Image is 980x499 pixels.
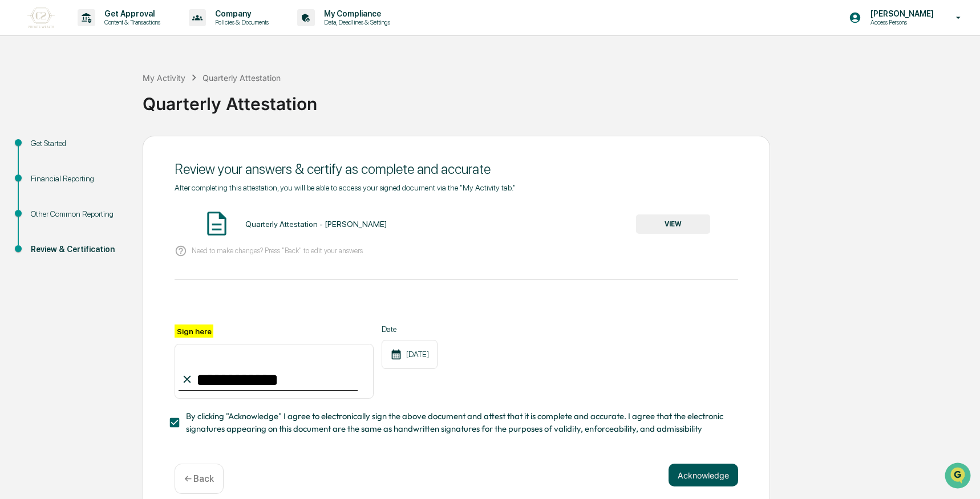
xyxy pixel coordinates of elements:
[194,91,208,104] button: Start new chat
[315,18,396,26] p: Data, Deadlines & Settings
[27,7,55,28] img: logo
[382,324,438,334] label: Date
[95,18,166,26] p: Content & Transactions
[80,193,138,202] a: Powered byPylon
[186,410,729,436] span: By clicking "Acknowledge" I agree to electronically sign the above document and attest that it is...
[23,144,74,155] span: Preclearance
[206,18,274,26] p: Policies & Documents
[94,144,141,155] span: Attestations
[114,193,138,202] span: Pylon
[11,24,208,42] p: How can we help?
[11,145,21,154] div: 🖐️
[31,173,124,185] div: Financial Reporting
[11,87,32,108] img: 1746055101610-c473b297-6a78-478c-a979-82029cc54cd1
[315,9,396,18] p: My Compliance
[175,183,516,192] span: After completing this attestation, you will be able to access your signed document via the "My Ac...
[31,137,124,149] div: Get Started
[78,139,146,160] a: 🗄️Attestations
[143,73,185,83] div: My Activity
[23,165,72,177] span: Data Lookup
[192,246,363,255] p: Need to make changes? Press "Back" to edit your answers
[245,220,387,229] div: Quarterly Attestation - [PERSON_NAME]
[31,208,124,220] div: Other Common Reporting
[206,9,274,18] p: Company
[203,73,281,83] div: Quarterly Attestation
[95,9,166,18] p: Get Approval
[7,139,78,160] a: 🖐️Preclearance
[861,18,939,26] p: Access Persons
[83,145,92,154] div: 🗄️
[175,324,213,338] label: Sign here
[175,161,738,177] div: Review your answers & certify as complete and accurate
[861,9,939,18] p: [PERSON_NAME]
[669,464,738,486] button: Acknowledge
[39,87,187,99] div: Start new chat
[39,99,144,108] div: We're available if you need us!
[382,340,438,369] div: [DATE]
[11,167,21,176] div: 🔎
[636,214,710,234] button: VIEW
[184,473,214,484] p: ← Back
[143,84,974,114] div: Quarterly Attestation
[943,461,974,492] iframe: Open customer support
[31,244,124,255] div: Review & Certification
[7,161,76,181] a: 🔎Data Lookup
[203,209,231,238] img: Document Icon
